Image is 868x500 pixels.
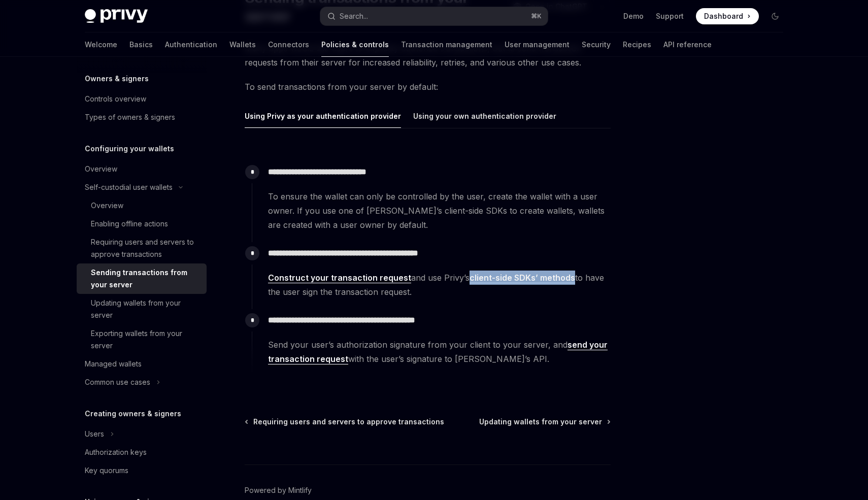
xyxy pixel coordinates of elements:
a: Authorization keys [77,443,207,461]
span: To ensure the wallet can only be controlled by the user, create the wallet with a user owner. If ... [268,189,610,232]
div: Users [85,428,104,440]
span: Requiring users and servers to approve transactions [253,417,444,427]
div: Sending transactions from your server [91,266,201,291]
div: Controls overview [85,93,146,105]
a: Authentication [165,32,217,57]
div: Exporting wallets from your server [91,327,201,352]
a: Policies & controls [321,32,389,57]
a: Support [656,11,684,21]
a: Recipes [623,32,651,57]
button: Using your own authentication provider [413,104,556,128]
div: Search... [340,10,368,22]
a: User management [505,32,570,57]
h5: Owners & signers [85,73,149,85]
button: Search...⌘K [320,7,548,25]
div: Managed wallets [85,358,142,370]
a: Construct your transaction request [268,273,411,283]
div: Enabling offline actions [91,218,168,230]
h5: Creating owners & signers [85,408,181,420]
a: Basics [129,32,153,57]
a: Wallets [229,32,256,57]
div: Self-custodial user wallets [85,181,173,193]
a: Key quorums [77,461,207,480]
a: client-side SDKs’ methods [470,273,575,283]
a: Controls overview [77,90,207,108]
a: Managed wallets [77,355,207,373]
a: Enabling offline actions [77,215,207,233]
div: Common use cases [85,376,150,388]
a: Requiring users and servers to approve transactions [246,417,444,427]
a: Updating wallets from your server [479,417,610,427]
a: Overview [77,160,207,178]
div: Requiring users and servers to approve transactions [91,236,201,260]
h5: Configuring your wallets [85,143,174,155]
a: Dashboard [696,8,759,24]
div: Updating wallets from your server [91,297,201,321]
a: Demo [623,11,644,21]
span: ⌘ K [531,12,542,20]
div: Key quorums [85,464,128,477]
span: To send transactions from your server by default: [245,80,611,94]
a: Welcome [85,32,117,57]
div: Authorization keys [85,446,147,458]
a: Connectors [268,32,309,57]
button: Using Privy as your authentication provider [245,104,401,128]
div: Types of owners & signers [85,111,175,123]
div: Overview [91,199,123,212]
a: Requiring users and servers to approve transactions [77,233,207,263]
a: Sending transactions from your server [77,263,207,294]
button: Toggle dark mode [767,8,783,24]
a: Powered by Mintlify [245,485,312,495]
a: API reference [663,32,712,57]
a: Overview [77,196,207,215]
img: dark logo [85,9,148,23]
div: Overview [85,163,117,175]
a: Exporting wallets from your server [77,324,207,355]
span: Dashboard [704,11,743,21]
a: Security [582,32,611,57]
a: Types of owners & signers [77,108,207,126]
a: Updating wallets from your server [77,294,207,324]
span: and use Privy’s to have the user sign the transaction request. [268,271,610,299]
a: Transaction management [401,32,492,57]
span: Send your user’s authorization signature from your client to your server, and with the user’s sig... [268,338,610,366]
span: Updating wallets from your server [479,417,602,427]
